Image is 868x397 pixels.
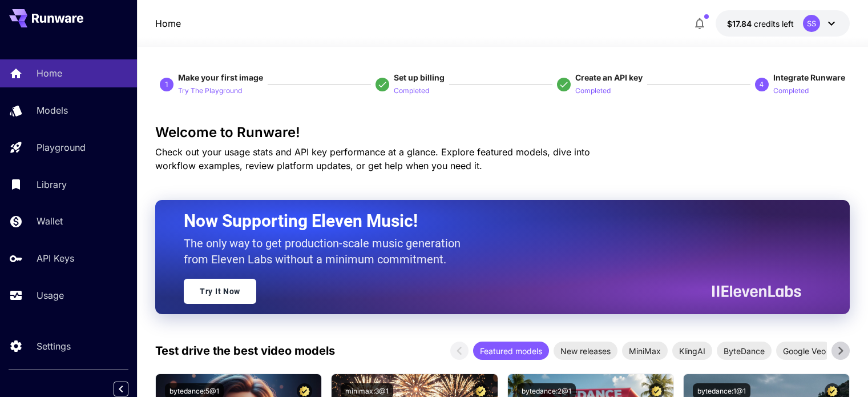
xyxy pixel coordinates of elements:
[776,342,833,360] div: Google Veo
[803,15,820,32] div: SS
[575,73,643,82] span: Create an API key
[554,342,617,360] div: New releases
[178,83,242,97] button: Try The Playground
[394,86,429,97] p: Completed
[155,342,335,359] p: Test drive the best video models
[672,342,712,360] div: KlingAI
[178,86,242,97] p: Try The Playground
[37,251,74,265] p: API Keys
[37,103,68,117] p: Models
[473,342,549,360] div: Featured models
[773,86,809,97] p: Completed
[37,178,67,191] p: Library
[184,210,793,232] h2: Now Supporting Eleven Music!
[165,79,169,90] p: 1
[575,86,611,97] p: Completed
[155,17,181,30] a: Home
[178,73,263,82] span: Make your first image
[37,339,71,353] p: Settings
[37,288,64,302] p: Usage
[37,66,62,80] p: Home
[37,141,86,154] p: Playground
[717,345,772,357] span: ByteDance
[717,342,772,360] div: ByteDance
[473,345,549,357] span: Featured models
[716,10,850,37] button: $17.8398SS
[155,17,181,30] nav: breadcrumb
[155,125,850,141] h3: Welcome to Runware!
[760,79,764,90] p: 4
[575,83,611,97] button: Completed
[754,19,794,29] span: credits left
[672,345,712,357] span: KlingAI
[394,83,429,97] button: Completed
[773,73,845,82] span: Integrate Runware
[114,382,128,396] button: Collapse sidebar
[622,345,668,357] span: MiniMax
[394,73,445,82] span: Set up billing
[554,345,617,357] span: New releases
[773,83,809,97] button: Completed
[184,235,469,267] p: The only way to get production-scale music generation from Eleven Labs without a minimum commitment.
[776,345,833,357] span: Google Veo
[184,279,256,304] a: Try It Now
[622,342,668,360] div: MiniMax
[727,19,754,29] span: $17.84
[727,18,794,30] div: $17.8398
[37,214,63,228] p: Wallet
[155,146,590,171] span: Check out your usage stats and API key performance at a glance. Explore featured models, dive int...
